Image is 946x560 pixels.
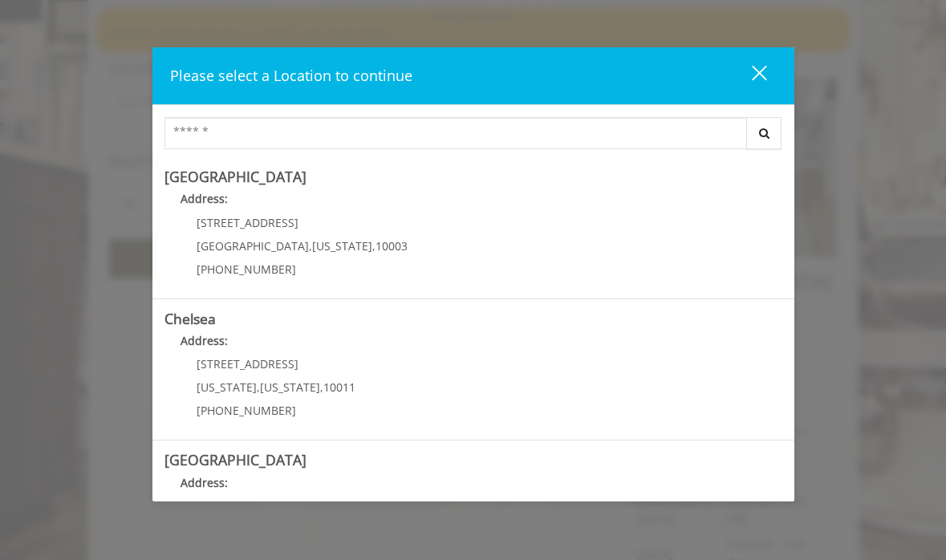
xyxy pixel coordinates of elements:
[722,59,777,92] button: close dialog
[257,379,260,395] span: ,
[323,379,355,395] span: 10011
[164,309,216,328] b: Chelsea
[181,475,228,490] b: Address:
[197,356,298,371] span: [STREET_ADDRESS]
[312,238,372,254] span: [US_STATE]
[309,238,312,254] span: ,
[733,64,765,88] div: close dialog
[197,403,296,418] span: [PHONE_NUMBER]
[260,379,320,395] span: [US_STATE]
[376,238,408,254] span: 10003
[197,262,296,277] span: [PHONE_NUMBER]
[197,238,309,254] span: [GEOGRAPHIC_DATA]
[164,167,307,186] b: [GEOGRAPHIC_DATA]
[164,117,782,157] div: Center Select
[372,238,376,254] span: ,
[197,215,298,230] span: [STREET_ADDRESS]
[181,333,228,348] b: Address:
[164,117,747,149] input: Search Center
[320,379,323,395] span: ,
[170,66,412,85] span: Please select a Location to continue
[164,450,307,469] b: [GEOGRAPHIC_DATA]
[755,128,773,139] i: Search button
[197,379,257,395] span: [US_STATE]
[181,191,228,206] b: Address:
